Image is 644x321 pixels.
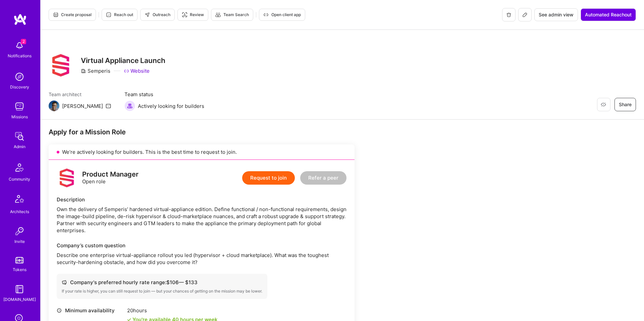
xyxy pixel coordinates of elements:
[585,11,632,18] span: Automated Reachout
[300,171,346,185] button: Refer a peer
[124,91,204,98] span: Team status
[62,279,262,286] div: Company's preferred hourly rate range: $ 106 — $ 133
[13,39,26,52] img: bell
[57,168,77,188] img: logo
[57,206,346,234] div: Own the delivery of Semperis’ hardened virtual-appliance edition. Define functional / non-functio...
[215,12,249,18] span: Team Search
[81,56,165,65] h3: Virtual Appliance Launch
[11,159,28,176] img: Community
[82,171,139,185] div: Open role
[9,176,30,183] div: Community
[49,101,59,111] img: Team Architect
[14,238,25,245] div: Invite
[81,67,110,74] div: Semperis
[21,39,26,44] span: 2
[102,9,138,21] button: Reach out
[263,12,301,18] span: Open client app
[539,11,574,18] span: See admin view
[11,113,28,120] div: Missions
[13,130,26,143] img: admin teamwork
[11,192,28,208] img: Architects
[62,280,67,285] i: icon Cash
[13,266,26,273] div: Tokens
[259,9,305,21] button: Open client app
[8,52,32,59] div: Notifications
[106,103,111,109] i: icon Mail
[242,171,295,185] button: Request to join
[15,257,23,263] img: tokens
[53,12,58,17] i: icon Proposal
[182,12,187,17] i: icon Targeter
[13,70,26,83] img: discovery
[57,252,346,266] p: Describe one enterprise virtual-appliance rollout you led (hypervisor + cloud marketplace). What ...
[3,296,36,303] div: [DOMAIN_NAME]
[614,98,636,111] button: Share
[124,67,150,74] a: Website
[177,9,208,21] button: Review
[53,12,92,18] span: Create proposal
[13,224,26,238] img: Invite
[581,8,636,21] button: Automated Reachout
[82,171,139,178] div: Product Manager
[49,53,73,77] img: Company Logo
[619,101,632,108] span: Share
[13,282,26,296] img: guide book
[10,208,29,215] div: Architects
[140,9,175,21] button: Outreach
[182,12,204,18] span: Review
[138,103,204,110] span: Actively looking for builders
[601,102,606,107] i: icon EyeClosed
[57,308,62,313] i: icon Clock
[14,143,25,150] div: Admin
[534,8,578,21] button: See admin view
[106,12,133,18] span: Reach out
[49,128,355,136] div: Apply for a Mission Role
[13,13,27,25] img: logo
[49,9,96,21] button: Create proposal
[49,91,111,98] span: Team architect
[81,68,86,74] i: icon CompanyGray
[145,12,170,18] span: Outreach
[10,83,29,90] div: Discovery
[211,9,253,21] button: Team Search
[62,103,103,110] div: [PERSON_NAME]
[13,100,26,113] img: teamwork
[57,196,346,203] div: Description
[49,144,355,160] div: We’re actively looking for builders. This is the best time to request to join.
[62,288,262,294] div: If your rate is higher, you can still request to join — but your chances of getting on the missio...
[124,101,135,111] img: Actively looking for builders
[57,307,124,314] div: Minimum availability
[57,242,346,249] div: Company’s custom question
[127,307,217,314] div: 20 hours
